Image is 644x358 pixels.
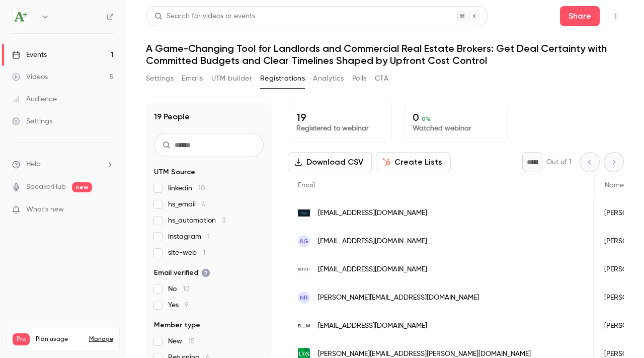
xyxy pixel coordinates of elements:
span: hs_email [168,199,206,209]
p: 0 [413,111,500,123]
span: 1 [203,249,205,256]
span: Email [298,182,315,189]
span: Pro [13,333,30,345]
button: Download CSV [288,152,372,172]
img: groupemontoni.com [298,263,310,275]
h1: 19 People [154,111,190,123]
button: Create Lists [376,152,451,172]
span: 4 [202,201,206,208]
button: Polls [352,70,367,87]
span: UTM Source [154,167,195,177]
span: 10 [183,285,190,293]
h1: A Game-Changing Tool for Landlords and Commercial Real Estate Brokers: Get Deal Certainty with Co... [146,42,624,66]
span: New [168,336,195,346]
img: medexo.co [298,209,310,217]
button: Registrations [260,70,305,87]
span: instagram [168,232,210,242]
span: 0 % [422,115,431,122]
p: Watched webinar [413,123,500,133]
span: Member type [154,320,200,330]
p: Out of 1 [546,157,572,167]
li: help-dropdown-opener [12,159,114,170]
span: 10 [198,185,205,192]
span: linkedin [168,183,205,193]
div: Audience [12,94,57,104]
button: Analytics [313,70,344,87]
button: CTA [375,70,388,87]
span: Email verified [154,268,210,278]
span: Yes [168,300,189,310]
span: 3 [222,217,225,224]
div: Events [12,50,47,60]
span: [EMAIL_ADDRESS][DOMAIN_NAME] [318,321,427,331]
span: No [168,284,190,294]
span: 9 [185,302,189,309]
span: Help [26,159,41,170]
p: 19 [296,111,383,123]
span: NR [300,293,308,302]
span: AG [299,237,308,246]
span: site-web [168,248,205,258]
button: Emails [182,70,203,87]
span: 15 [188,338,195,345]
span: Plan usage [36,335,83,343]
div: Videos [12,72,48,82]
button: Settings [146,70,174,87]
span: What's new [26,204,64,215]
span: Name [605,182,624,189]
span: [EMAIL_ADDRESS][DOMAIN_NAME] [318,236,427,247]
span: [EMAIL_ADDRESS][DOMAIN_NAME] [318,264,427,275]
button: Share [560,6,600,26]
div: Search for videos or events [154,11,255,22]
span: [EMAIL_ADDRESS][DOMAIN_NAME] [318,208,427,219]
button: UTM builder [211,70,252,87]
span: [PERSON_NAME][EMAIL_ADDRESS][DOMAIN_NAME] [318,293,479,303]
span: 1 [207,233,210,240]
span: hs_automation [168,216,225,226]
a: SpeakerHub [26,182,66,192]
div: Settings [12,116,52,126]
iframe: Noticeable Trigger [102,205,114,214]
img: bemondo.ca [298,320,310,332]
span: new [72,182,92,192]
p: Registered to webinar [296,123,383,133]
a: Manage [89,335,113,343]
